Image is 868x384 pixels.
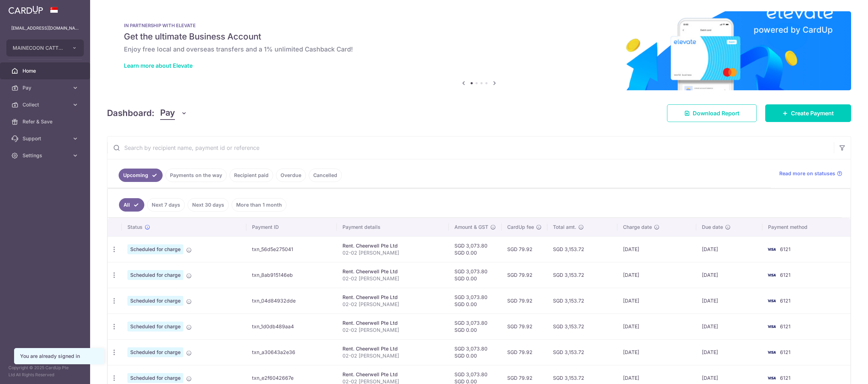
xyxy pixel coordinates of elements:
img: Renovation banner [107,11,851,90]
td: SGD 3,153.72 [547,313,617,339]
span: Refer & Save [23,118,69,125]
a: All [119,198,144,212]
img: Bank Card [765,297,779,305]
a: More than 1 month [232,198,287,212]
span: Settings [23,152,69,159]
span: Home [23,67,69,74]
span: 6121 [780,349,791,355]
h4: Dashboard: [107,107,155,120]
td: [DATE] [617,236,696,262]
div: Rent. Cheerwell Pte Ltd [342,294,443,301]
td: SGD 3,073.80 SGD 0.00 [449,288,502,313]
td: SGD 3,073.80 SGD 0.00 [449,339,502,365]
td: [DATE] [696,262,762,288]
span: Create Payment [791,109,834,117]
td: SGD 79.92 [502,288,547,313]
a: Next 30 days [188,198,229,212]
td: [DATE] [696,236,762,262]
span: Support [23,135,69,142]
button: Pay [160,106,187,120]
td: [DATE] [617,339,696,365]
td: [DATE] [696,313,762,339]
td: txn_1d0db489aa4 [246,313,337,339]
td: txn_a30643a2e36 [246,339,337,365]
span: 6121 [780,246,791,252]
td: SGD 79.92 [502,313,547,339]
span: Pay [23,84,69,91]
span: Read more on statuses [779,170,835,177]
td: SGD 3,153.72 [547,262,617,288]
td: txn_04d84932dde [246,288,337,313]
span: Download Report [693,109,740,117]
span: MAINECOON CATTERY SG [13,44,65,51]
a: Cancelled [309,169,342,182]
div: Rent. Cheerwell Pte Ltd [342,242,443,249]
td: SGD 79.92 [502,339,547,365]
a: Learn more about Elevate [124,62,193,69]
span: Scheduled for charge [127,296,183,306]
td: [DATE] [617,288,696,313]
a: Overdue [276,169,306,182]
div: Rent. Cheerwell Pte Ltd [342,268,443,275]
img: Bank Card [765,271,779,279]
input: Search by recipient name, payment id or reference [107,136,834,159]
a: Next 7 days [147,198,185,212]
span: Scheduled for charge [127,270,183,280]
span: CardUp fee [507,224,534,231]
div: Rent. Cheerwell Pte Ltd [342,319,443,327]
span: Pay [160,106,175,120]
td: SGD 3,153.72 [547,339,617,365]
h5: Get the ultimate Business Account [124,31,834,42]
span: Total amt. [553,224,576,231]
span: Scheduled for charge [127,322,183,331]
th: Payment ID [246,218,337,236]
span: Amount & GST [454,224,488,231]
td: txn_8ab915146eb [246,262,337,288]
th: Payment details [337,218,449,236]
td: SGD 79.92 [502,262,547,288]
img: Bank Card [765,322,779,331]
span: 6121 [780,298,791,304]
span: Scheduled for charge [127,373,183,383]
p: [EMAIL_ADDRESS][DOMAIN_NAME] [11,25,79,32]
h6: Enjoy free local and overseas transfers and a 1% unlimited Cashback Card! [124,45,834,54]
p: 02-02 [PERSON_NAME] [342,352,443,359]
p: 02-02 [PERSON_NAME] [342,249,443,256]
span: 6121 [780,375,791,381]
iframe: Opens a widget where you can find more information [823,363,861,380]
a: Download Report [667,104,757,122]
img: Bank Card [765,374,779,382]
img: Bank Card [765,348,779,356]
td: [DATE] [617,262,696,288]
p: 02-02 [PERSON_NAME] [342,327,443,334]
th: Payment method [762,218,850,236]
img: CardUp [8,6,43,14]
p: IN PARTNERSHIP WITH ELEVATE [124,23,834,28]
span: Scheduled for charge [127,347,183,357]
td: txn_56d5e275041 [246,236,337,262]
span: Scheduled for charge [127,244,183,254]
td: SGD 3,073.80 SGD 0.00 [449,262,502,288]
span: 6121 [780,323,791,329]
p: 02-02 [PERSON_NAME] [342,275,443,282]
span: Collect [23,101,69,108]
td: [DATE] [617,313,696,339]
a: Create Payment [765,104,851,122]
td: SGD 3,073.80 SGD 0.00 [449,236,502,262]
td: SGD 3,153.72 [547,288,617,313]
span: 6121 [780,272,791,278]
a: Upcoming [119,169,163,182]
img: Bank Card [765,245,779,254]
td: SGD 3,153.72 [547,236,617,262]
span: Due date [702,224,723,231]
div: Rent. Cheerwell Pte Ltd [342,371,443,378]
button: MAINECOON CATTERY SG [6,39,84,56]
span: Charge date [623,224,652,231]
a: Recipient paid [229,169,273,182]
a: Read more on statuses [779,170,842,177]
td: [DATE] [696,339,762,365]
div: You are already signed in [20,353,98,360]
span: Status [127,224,143,231]
a: Payments on the way [165,169,227,182]
td: SGD 79.92 [502,236,547,262]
